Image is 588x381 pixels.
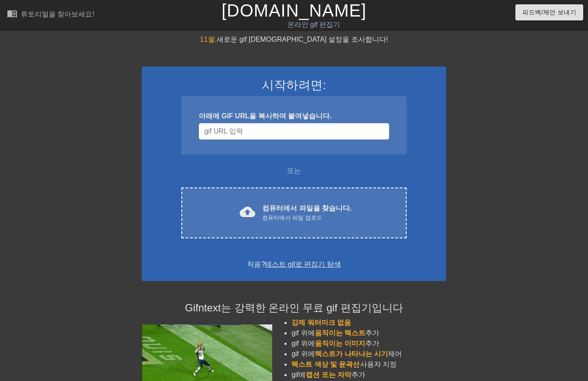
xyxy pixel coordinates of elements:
span: 11월: [200,36,217,43]
span: 텍스트가 나타나는 시기 [315,350,388,358]
div: 처음? [153,259,435,270]
div: 아래에 GIF URL을 복사하여 붙여넣습니다. [199,111,389,121]
span: 강제 워터마크 없음 [291,319,351,326]
li: gif 위에 추가 [291,328,446,338]
button: 피드백/제안 보내기 [515,4,583,20]
div: 새로운 gif [DEMOGRAPHIC_DATA] 설정을 조사합니다! [142,34,446,45]
h3: 시작하려면: [153,78,435,93]
span: cloud_upload [240,204,255,220]
li: gif에 추가 [291,370,446,380]
a: [DOMAIN_NAME] [221,1,366,20]
li: gif 위에 추가 [291,338,446,349]
span: 움직이는 텍스트 [315,329,365,337]
font: 컴퓨터에서 파일을 찾습니다. [262,204,351,212]
span: menu_book [7,8,17,19]
a: 테스트 gif로 편집기 탐색 [265,261,341,268]
a: 튜토리얼을 찾아보세요! [7,8,94,22]
div: 또는 [164,166,424,176]
li: 사용자 지정 [291,359,446,370]
div: 튜토리얼을 찾아보세요! [21,10,94,18]
li: gif 위에 제어 [291,349,446,359]
span: 캡션 또는 자막 [306,371,351,378]
h4: Gifntext는 강력한 온라인 무료 gif 편집기입니다 [142,302,446,314]
div: 온라인 gif 편집기 [200,20,428,30]
span: 텍스트 색상 및 윤곽선 [291,361,360,368]
div: 컴퓨터에서 파일 업로드 [262,214,351,222]
input: 사용자 이름 [199,123,389,140]
span: 피드백/제안 보내기 [522,7,576,18]
span: 움직이는 이미지 [315,340,365,347]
